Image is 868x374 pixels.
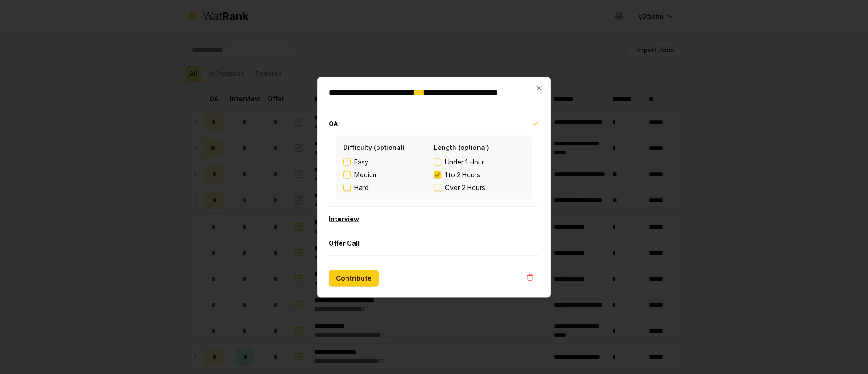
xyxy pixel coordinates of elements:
[343,158,351,165] button: Easy
[445,157,484,166] span: Under 1 Hour
[445,170,480,179] span: 1 to 2 Hours
[329,112,539,135] button: OA
[434,184,441,191] button: Over 2 Hours
[343,143,405,151] label: Difficulty (optional)
[343,171,351,178] button: Medium
[434,158,441,165] button: Under 1 Hour
[354,157,368,166] span: Easy
[343,184,351,191] button: Hard
[434,171,441,178] button: 1 to 2 Hours
[329,270,379,286] button: Contribute
[329,231,539,255] button: Offer Call
[354,183,369,192] span: Hard
[329,207,539,231] button: Interview
[329,135,539,206] div: OA
[354,170,378,179] span: Medium
[434,143,489,151] label: Length (optional)
[445,183,485,192] span: Over 2 Hours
